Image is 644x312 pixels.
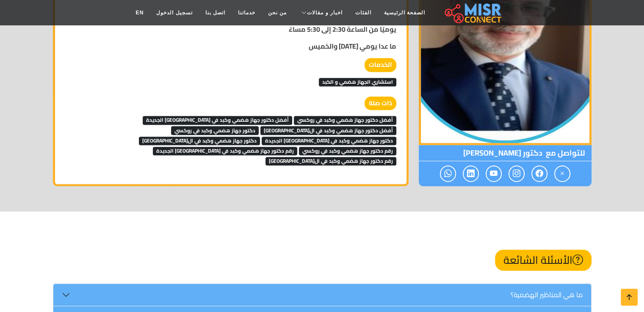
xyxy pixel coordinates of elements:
[153,144,297,156] a: رقم دكتور جهاز هضمي وكبد في [GEOGRAPHIC_DATA] الجديدة
[289,23,396,36] strong: يوميًا من الساعة 2:30 إلى 5:30 مساءً
[199,5,232,21] a: اتصل بنا
[153,147,297,155] span: رقم دكتور جهاز هضمي وكبد في [GEOGRAPHIC_DATA] الجديدة
[307,9,343,16] span: اخبار و مقالات
[139,134,260,146] a: دكتور جهاز هضمي وكبد في ال[GEOGRAPHIC_DATA]
[265,157,396,165] span: رقم دكتور جهاز هضمي وكبد في ال[GEOGRAPHIC_DATA]
[365,58,396,72] strong: الخدمات
[171,123,259,136] a: دكتور جهاز هضمي وكبد في روكسي
[378,5,431,21] a: الصفحة الرئيسية
[139,137,260,145] span: دكتور جهاز هضمي وكبد في ال[GEOGRAPHIC_DATA]
[319,78,396,86] span: استشاري الجهاز هضمي و الكبد
[309,40,396,52] strong: ما عدا يومي [DATE] والخميس
[53,284,591,306] button: ما هي المناظير الهضمية؟
[150,5,199,21] a: تسجيل الدخول
[260,123,396,136] a: أفضل دكتور جهاز هضمي وكبد في ال[GEOGRAPHIC_DATA]
[262,137,396,145] span: دكتور جهاز هضمي وكبد في [GEOGRAPHIC_DATA] الجديدة
[365,96,396,110] strong: ذات صلة
[294,113,396,126] a: أفضل دكتور جهاز هضمي وكبد في روكسي
[265,154,396,167] a: رقم دكتور جهاز هضمي وكبد في ال[GEOGRAPHIC_DATA]
[445,2,501,23] img: main.misr_connect
[232,5,262,21] a: خدماتنا
[349,5,378,21] a: الفئات
[319,75,396,88] a: استشاري الجهاز هضمي و الكبد
[419,145,591,161] span: للتواصل مع دكتور [PERSON_NAME]
[143,116,292,124] span: أفضل دكتور جهاز هضمي وكبد في [GEOGRAPHIC_DATA] الجديدة
[294,116,396,124] span: أفضل دكتور جهاز هضمي وكبد في روكسي
[171,126,259,134] span: دكتور جهاز هضمي وكبد في روكسي
[293,5,349,21] a: اخبار و مقالات
[130,5,150,21] a: EN
[299,147,396,155] span: رقم دكتور جهاز هضمي وكبد في روكسي
[262,134,396,146] a: دكتور جهاز هضمي وكبد في [GEOGRAPHIC_DATA] الجديدة
[260,126,396,134] span: أفضل دكتور جهاز هضمي وكبد في ال[GEOGRAPHIC_DATA]
[262,5,293,21] a: من نحن
[495,249,591,271] h2: الأسئلة الشائعة
[299,144,396,156] a: رقم دكتور جهاز هضمي وكبد في روكسي
[143,113,292,126] a: أفضل دكتور جهاز هضمي وكبد في [GEOGRAPHIC_DATA] الجديدة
